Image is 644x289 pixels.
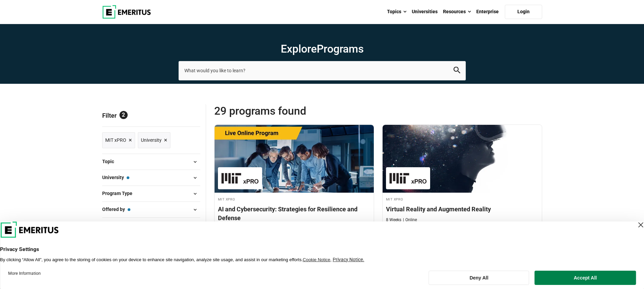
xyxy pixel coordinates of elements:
span: × [129,135,132,145]
img: MIT xPRO [221,171,259,186]
img: MIT xPRO [389,171,427,186]
span: × [164,135,167,145]
h4: MIT xPRO [386,196,538,202]
button: University [102,173,200,183]
a: AI and Machine Learning Course by MIT xPRO - MIT xPRO MIT xPRO AI and Cybersecurity: Strategies f... [215,125,374,235]
a: University × [138,132,170,148]
button: Offered by [102,205,200,215]
span: Programs [317,42,364,55]
img: AI and Cybersecurity: Strategies for Resilience and Defense | Online AI and Machine Learning Course [215,125,374,193]
a: AI and Machine Learning Course by MIT xPRO - MIT xPRO MIT xPRO Virtual Reality and Augmented Real... [383,125,542,226]
a: Reset all [179,112,200,121]
a: MIT xPRO × [102,132,135,148]
span: University [141,136,162,144]
span: Topic [102,158,119,165]
span: Offered by [102,206,130,213]
h4: Virtual Reality and Augmented Reality [386,205,538,213]
img: Virtual Reality and Augmented Reality | Online AI and Machine Learning Course [383,125,542,193]
a: search [454,69,460,75]
p: 8 Weeks [386,217,401,223]
h4: AI and Cybersecurity: Strategies for Resilience and Defense [218,205,370,222]
input: search-page [179,61,466,80]
span: 2 [119,111,128,119]
span: 29 Programs found [214,104,378,118]
button: Topic [102,157,200,167]
span: MIT xPRO [105,136,126,144]
button: Program Type [102,189,200,199]
p: Online [403,217,417,223]
p: Filter [102,104,200,127]
a: Login [505,5,542,19]
button: search [454,67,460,75]
span: University [102,174,129,181]
span: Program Type [102,190,138,197]
h4: MIT xPRO [218,196,370,202]
h1: Explore [179,42,466,56]
button: Program Languages [102,220,200,231]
